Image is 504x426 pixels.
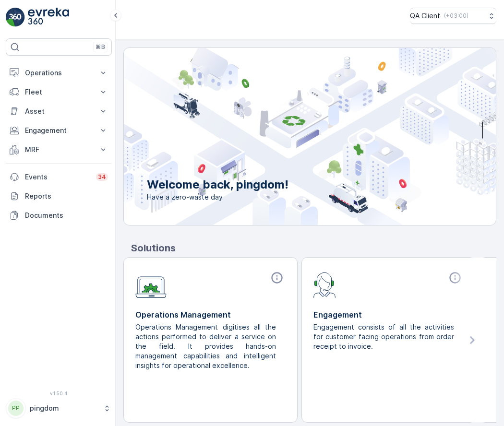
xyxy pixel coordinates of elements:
p: Reports [25,191,108,201]
p: QA Client [410,11,440,21]
img: city illustration [81,48,496,225]
p: pingdom [30,403,98,413]
p: 34 [98,173,106,181]
a: Documents [6,206,112,225]
p: Operations Management [135,309,286,320]
img: module-icon [135,271,167,298]
p: Operations Management digitises all the actions performed to deliver a service on the field. It p... [135,322,278,370]
p: Fleet [25,87,93,97]
button: PPpingdom [6,398,112,418]
p: Welcome back, pingdom! [147,177,288,192]
div: PP [8,401,24,416]
img: module-icon [313,271,336,298]
button: Operations [6,63,112,83]
p: Asset [25,106,93,116]
button: Engagement [6,121,112,140]
button: QA Client(+03:00) [410,8,496,24]
button: MRF [6,140,112,159]
p: ⌘B [96,43,105,51]
p: Events [25,172,90,182]
p: MRF [25,145,93,154]
img: logo_light-DOdMpM7g.png [28,8,69,27]
p: Documents [25,211,108,220]
a: Events34 [6,167,112,187]
button: Asset [6,102,112,121]
a: Reports [6,187,112,206]
button: Fleet [6,83,112,102]
p: Operations [25,68,93,78]
span: v 1.50.4 [6,390,112,396]
p: Engagement [25,126,93,135]
p: Engagement [313,309,464,320]
p: Solutions [131,241,496,255]
span: Have a zero-waste day [147,192,288,202]
img: logo [6,8,25,27]
p: Engagement consists of all the activities for customer facing operations from order receipt to in... [313,322,456,351]
p: ( +03:00 ) [444,12,468,20]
